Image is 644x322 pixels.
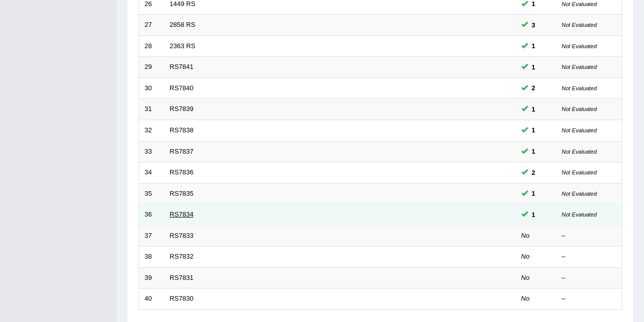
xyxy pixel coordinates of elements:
span: You can still take this question [528,209,540,220]
em: No [521,295,530,302]
div: – [562,273,617,283]
span: You can still take this question [528,104,540,115]
a: 2858 RS [170,21,196,28]
a: RS7833 [170,232,194,239]
span: You can still take this question [528,188,540,199]
small: Not Evaluated [562,191,597,197]
span: You can still take this question [528,62,540,73]
span: You can still take this question [528,41,540,51]
small: Not Evaluated [562,64,597,70]
a: RS7838 [170,126,194,134]
td: 38 [139,246,164,268]
small: Not Evaluated [562,127,597,133]
td: 30 [139,78,164,99]
td: 40 [139,289,164,310]
small: Not Evaluated [562,106,597,112]
em: No [521,274,530,281]
a: RS7831 [170,274,194,281]
td: 29 [139,57,164,78]
a: RS7834 [170,210,194,218]
td: 32 [139,120,164,141]
em: No [521,253,530,260]
small: Not Evaluated [562,22,597,28]
td: 37 [139,225,164,246]
em: No [521,232,530,239]
a: RS7835 [170,190,194,197]
a: RS7837 [170,148,194,155]
small: Not Evaluated [562,85,597,91]
a: RS7830 [170,295,194,302]
a: RS7840 [170,84,194,92]
td: 27 [139,15,164,36]
td: 35 [139,183,164,204]
span: You can still take this question [528,20,540,30]
span: You can still take this question [528,146,540,157]
a: RS7841 [170,63,194,70]
td: 34 [139,162,164,184]
small: Not Evaluated [562,169,597,175]
a: RS7836 [170,168,194,176]
small: Not Evaluated [562,149,597,155]
span: You can still take this question [528,83,540,93]
a: RS7832 [170,253,194,260]
span: You can still take this question [528,167,540,178]
div: – [562,231,617,241]
td: 31 [139,99,164,120]
td: 33 [139,141,164,162]
a: 2363 RS [170,42,196,50]
td: 28 [139,35,164,57]
td: 39 [139,267,164,289]
div: – [562,252,617,262]
small: Not Evaluated [562,211,597,218]
td: 36 [139,204,164,226]
a: RS7839 [170,105,194,113]
small: Not Evaluated [562,43,597,49]
small: Not Evaluated [562,1,597,7]
span: You can still take this question [528,125,540,135]
div: – [562,294,617,304]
